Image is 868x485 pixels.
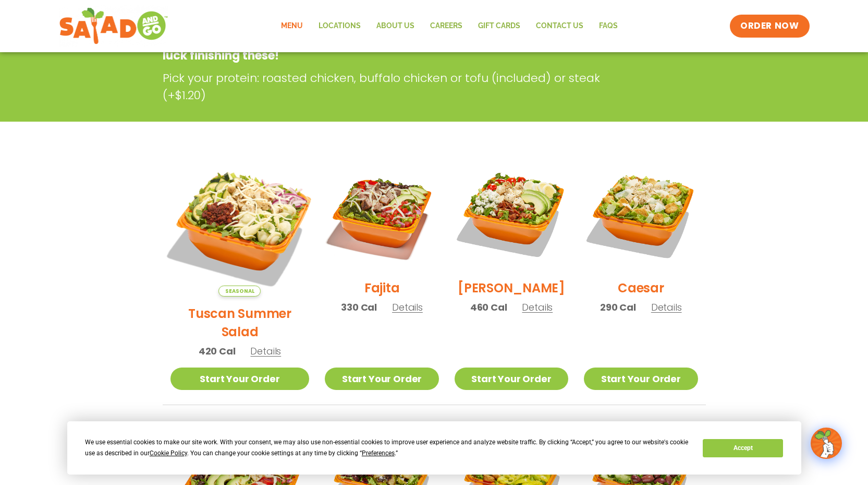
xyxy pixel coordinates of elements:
[364,279,400,297] h2: Fajita
[600,300,636,314] span: 290 Cal
[591,14,626,38] a: FAQs
[170,304,310,341] h2: Tuscan Summer Salad
[85,437,690,459] div: We use essential cookies to make our site work. With your consent, we may also use non-essential ...
[67,421,801,475] div: Cookie Consent Prompt
[470,14,528,38] a: GIFT CARDS
[170,368,310,390] a: Start Your Order
[522,301,553,314] span: Details
[369,14,422,38] a: About Us
[273,14,311,38] a: Menu
[584,368,698,390] a: Start Your Order
[163,69,627,104] p: Pick your protein: roasted chicken, buffalo chicken or tofu (included) or steak (+$1.20)
[812,429,841,458] img: wpChatIcon
[218,286,261,297] span: Seasonal
[455,368,568,390] a: Start Your Order
[470,300,507,314] span: 460 Cal
[422,14,470,38] a: Careers
[528,14,591,38] a: Contact Us
[311,14,369,38] a: Locations
[455,157,568,271] img: Product photo for Cobb Salad
[651,301,682,314] span: Details
[584,157,698,271] img: Product photo for Caesar Salad
[59,5,169,47] img: new-SAG-logo-768×292
[362,449,395,457] span: Preferences
[730,15,809,38] a: ORDER NOW
[392,301,423,314] span: Details
[703,439,783,457] button: Accept
[325,157,438,271] img: Product photo for Fajita Salad
[458,279,565,297] h2: [PERSON_NAME]
[199,344,236,358] span: 420 Cal
[273,14,626,38] nav: Menu
[341,300,377,314] span: 330 Cal
[250,345,281,358] span: Details
[158,145,321,309] img: Product photo for Tuscan Summer Salad
[150,449,187,457] span: Cookie Policy
[618,279,664,297] h2: Caesar
[325,368,438,390] a: Start Your Order
[740,20,799,32] span: ORDER NOW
